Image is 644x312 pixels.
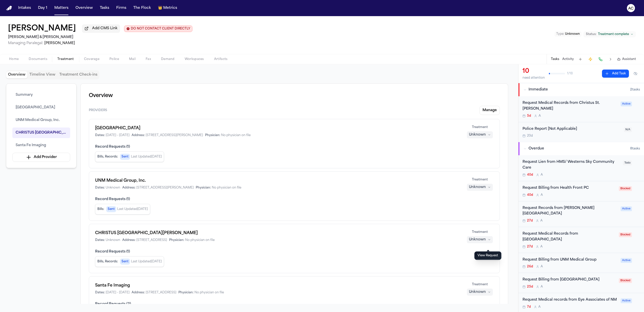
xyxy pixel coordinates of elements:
span: Active [621,206,632,211]
a: Day 1 [36,4,49,13]
span: Police [109,57,119,61]
span: Add CMS Link [92,26,117,31]
div: Request Medical Records from [GEOGRAPHIC_DATA] [522,231,616,243]
span: A [540,245,543,249]
span: Managing Paralegal: [8,41,43,45]
span: Immediate [529,87,548,92]
span: Sent [106,206,116,212]
span: Record Requests ( 1 ) [95,197,494,202]
div: Open task: Request Billing from UNM Medical Group [518,253,644,273]
h1: [GEOGRAPHIC_DATA] [95,125,460,131]
button: Manage [479,106,500,115]
div: 10 [522,67,545,75]
button: Intakes [16,4,33,13]
span: 5d [527,114,531,118]
button: Summary [12,90,70,100]
div: Open task: Police Report [Not Applicable] [518,122,644,142]
span: Active [621,258,632,263]
h1: [PERSON_NAME] [8,24,76,33]
span: Blocked [619,278,632,283]
button: Unknown [467,184,493,191]
div: Open task: Request Billing from Health Front PC [518,181,644,201]
span: Address: [132,291,145,295]
span: Type : [556,33,564,36]
span: DO NOT CONTACT CLIENT DIRECTLY [131,27,190,31]
span: Treatment [472,230,488,234]
span: Todo [623,161,632,165]
button: Unknown [467,289,493,296]
span: A [541,173,543,177]
span: 40d [527,173,533,177]
button: Tasks [551,57,559,61]
span: Dates: [95,133,105,137]
button: Unknown [467,236,493,243]
span: Providers [89,108,107,112]
span: A [539,114,541,118]
span: CHRISTUS [GEOGRAPHIC_DATA][PERSON_NAME] [16,130,67,136]
span: 25d [527,285,533,289]
span: Dates: [95,238,105,242]
span: Active [621,102,632,106]
span: Assistant [622,57,636,61]
div: Unknown [469,237,486,242]
div: Request Medical Records from Christus St. [PERSON_NAME] [522,100,618,112]
span: A [541,265,543,269]
span: Blocked [619,232,632,237]
span: 40d [527,193,533,197]
span: Blocked [619,186,632,191]
button: The Flock [131,4,153,13]
div: Open task: Request Records from Lovelace Medical Center [518,201,644,227]
span: [STREET_ADDRESS][PERSON_NAME] [136,186,194,190]
span: Physician: [169,238,184,242]
button: Assistant [617,57,636,61]
img: Finch Logo [6,6,12,11]
div: Request Billing from Health Front PC [522,185,616,191]
span: N/A [624,127,632,132]
span: No physician on file [185,238,215,242]
span: Mail [129,57,136,61]
span: Status: [586,32,596,36]
h1: UNM Medical Group, Inc. [95,178,460,184]
button: Matters [52,4,70,13]
button: Change status from Treatment complete [583,31,636,37]
div: Unknown [469,132,486,137]
button: UNM Medical Group, Inc. [12,115,70,126]
a: Home [6,6,12,11]
button: [GEOGRAPHIC_DATA] [12,102,70,113]
div: Open task: Request Medical Records from La Familia Medical Center [518,227,644,253]
span: A [541,193,543,197]
div: Open task: Request Medical Records from Christus St. Vincent [518,96,644,122]
span: Address: [132,133,145,137]
a: Overview [73,4,95,13]
text: AC [628,7,634,10]
span: [STREET_ADDRESS][PERSON_NAME] [146,133,203,137]
span: A [541,285,543,289]
span: Documents [29,57,47,61]
button: Immediate2tasks [518,83,644,96]
button: Overview [6,71,27,78]
button: Add Task [602,70,629,78]
span: 8 task s [630,147,640,151]
span: Dates: [95,291,105,295]
button: Make a Call [597,56,604,63]
span: 27d [527,245,533,249]
span: Treatment [57,57,74,61]
div: Request Medical records from Eye Associates of NM [522,297,618,303]
div: Open task: Request Lien from HMS/ Westerns Sky Community Care [518,155,644,181]
span: Sent [120,259,130,265]
span: Dates: [95,186,105,190]
span: Unknown [565,33,580,36]
span: Metrics [163,6,177,11]
div: need attention [522,76,545,80]
span: 7d [527,305,531,309]
span: Last Updated [DATE] [131,260,162,264]
span: 26d [527,265,533,269]
span: Bills, Records : [97,155,118,159]
span: Treatment [472,283,488,287]
span: Treatment [472,178,488,182]
button: Hide completed tasks (⌘⇧H) [631,70,640,78]
span: [STREET_ADDRESS] [146,291,176,295]
div: Unknown [469,290,486,295]
button: Treatment Check-ins [57,71,99,78]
